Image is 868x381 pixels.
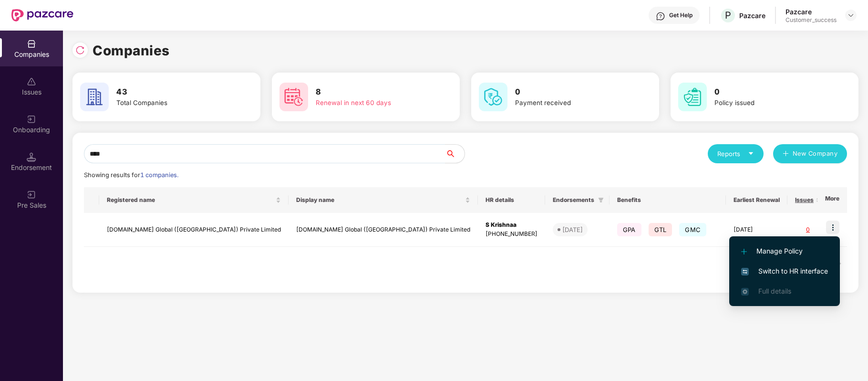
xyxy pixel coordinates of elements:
[107,196,274,204] span: Registered name
[515,98,628,108] div: Payment received
[478,187,545,213] th: HR details
[116,86,229,98] h3: 43
[116,98,229,108] div: Total Companies
[795,225,821,234] div: 0
[795,196,814,204] span: Issues
[741,288,749,296] img: svg+xml;base64,PHN2ZyB4bWxucz0iaHR0cDovL3d3dy53My5vcmcvMjAwMC9zdmciIHdpZHRoPSIxNi4zNjMiIGhlaWdodD...
[610,187,726,213] th: Benefits
[84,171,178,179] span: Showing results for
[725,10,731,21] span: P
[486,221,537,230] div: S Krishnaa
[748,150,754,157] span: caret-down
[679,223,706,236] span: GMC
[445,144,465,163] button: search
[741,246,828,256] span: Manage Policy
[479,83,507,111] img: svg+xml;base64,PHN2ZyB4bWxucz0iaHR0cDovL3d3dy53My5vcmcvMjAwMC9zdmciIHdpZHRoPSI2MCIgaGVpZ2h0PSI2MC...
[793,149,838,159] span: New Company
[93,40,170,61] h1: Companies
[741,266,828,276] span: Switch to HR interface
[316,86,428,98] h3: 8
[486,230,537,239] div: [PHONE_NUMBER]
[785,16,837,24] div: Customer_success
[596,194,606,206] span: filter
[515,86,628,98] h3: 0
[773,144,847,163] button: plusNew Company
[726,187,787,213] th: Earliest Renewal
[279,83,308,111] img: svg+xml;base64,PHN2ZyB4bWxucz0iaHR0cDovL3d3dy53My5vcmcvMjAwMC9zdmciIHdpZHRoPSI2MCIgaGVpZ2h0PSI2MC...
[717,149,754,159] div: Reports
[785,7,837,16] div: Pazcare
[80,83,109,111] img: svg+xml;base64,PHN2ZyB4bWxucz0iaHR0cDovL3d3dy53My5vcmcvMjAwMC9zdmciIHdpZHRoPSI2MCIgaGVpZ2h0PSI2MC...
[598,197,604,203] span: filter
[617,223,641,236] span: GPA
[847,11,855,19] img: svg+xml;base64,PHN2ZyBpZD0iRHJvcGRvd24tMzJ4MzIiIHhtbG5zPSJodHRwOi8vd3d3LnczLm9yZy8yMDAwL3N2ZyIgd2...
[562,225,583,234] div: [DATE]
[289,187,478,213] th: Display name
[649,223,672,236] span: GTL
[27,190,36,200] img: svg+xml;base64,PHN2ZyB3aWR0aD0iMjAiIGhlaWdodD0iMjAiIHZpZXdCb3g9IjAgMCAyMCAyMCIgZmlsbD0ibm9uZSIgeG...
[714,86,827,98] h3: 0
[787,187,828,213] th: Issues
[741,268,749,275] img: svg+xml;base64,PHN2ZyB4bWxucz0iaHR0cDovL3d3dy53My5vcmcvMjAwMC9zdmciIHdpZHRoPSIxNiIgaGVpZ2h0PSIxNi...
[669,11,692,19] div: Get Help
[783,150,789,158] span: plus
[741,249,747,254] img: svg+xml;base64,PHN2ZyB4bWxucz0iaHR0cDovL3d3dy53My5vcmcvMjAwMC9zdmciIHdpZHRoPSIxMi4yMDEiIGhlaWdodD...
[140,171,178,179] span: 1 companies.
[27,152,36,162] img: svg+xml;base64,PHN2ZyB3aWR0aD0iMTQuNSIgaGVpZ2h0PSIxNC41IiB2aWV3Qm94PSIwIDAgMTYgMTYiIGZpbGw9Im5vbm...
[75,45,85,55] img: svg+xml;base64,PHN2ZyBpZD0iUmVsb2FkLTMyeDMyIiB4bWxucz0iaHR0cDovL3d3dy53My5vcmcvMjAwMC9zdmciIHdpZH...
[714,98,827,108] div: Policy issued
[296,196,463,204] span: Display name
[656,11,665,21] img: svg+xml;base64,PHN2ZyBpZD0iSGVscC0zMngzMiIgeG1sbnM9Imh0dHA6Ly93d3cudzMub3JnLzIwMDAvc3ZnIiB3aWR0aD...
[445,150,465,158] span: search
[11,9,73,21] img: New Pazcare Logo
[27,39,36,49] img: svg+xml;base64,PHN2ZyBpZD0iQ29tcGFuaWVzIiB4bWxucz0iaHR0cDovL3d3dy53My5vcmcvMjAwMC9zdmciIHdpZHRoPS...
[678,83,707,111] img: svg+xml;base64,PHN2ZyB4bWxucz0iaHR0cDovL3d3dy53My5vcmcvMjAwMC9zdmciIHdpZHRoPSI2MCIgaGVpZ2h0PSI2MC...
[27,77,36,86] img: svg+xml;base64,PHN2ZyBpZD0iSXNzdWVzX2Rpc2FibGVkIiB4bWxucz0iaHR0cDovL3d3dy53My5vcmcvMjAwMC9zdmciIH...
[289,213,478,247] td: [DOMAIN_NAME] Global ([GEOGRAPHIC_DATA]) Private Limited
[316,98,428,108] div: Renewal in next 60 days
[553,196,594,204] span: Endorsements
[99,187,289,213] th: Registered name
[826,221,839,234] img: icon
[99,213,289,247] td: [DOMAIN_NAME] Global ([GEOGRAPHIC_DATA]) Private Limited
[726,213,787,247] td: [DATE]
[739,11,765,20] div: Pazcare
[27,115,36,124] img: svg+xml;base64,PHN2ZyB3aWR0aD0iMjAiIGhlaWdodD0iMjAiIHZpZXdCb3g9IjAgMCAyMCAyMCIgZmlsbD0ibm9uZSIgeG...
[817,187,847,213] th: More
[758,287,791,295] span: Full details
